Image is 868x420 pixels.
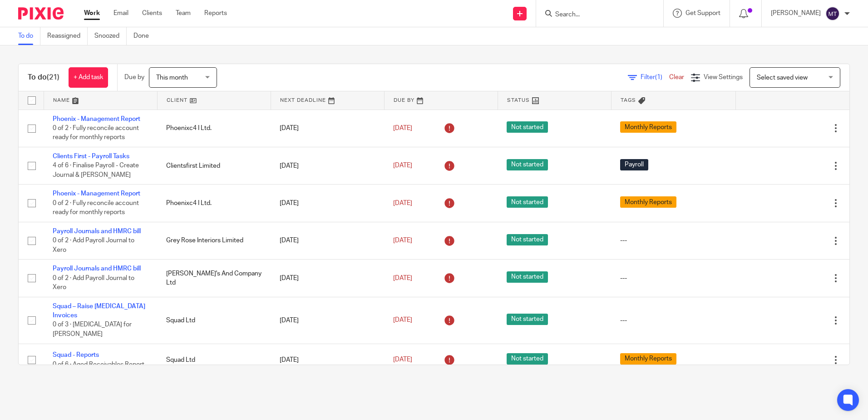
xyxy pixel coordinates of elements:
td: Squad Ltd [157,297,271,344]
td: [DATE] [271,185,384,222]
span: (21) [47,74,59,81]
span: Not started [507,314,548,325]
td: [DATE] [271,260,384,297]
div: --- [620,274,727,283]
span: Monthly Reports [620,353,676,365]
span: Monthly Reports [620,196,676,208]
span: Payroll [620,159,648,170]
td: [PERSON_NAME]'s And Company Ltd [157,260,271,297]
a: Reports [204,9,227,18]
a: + Add task [69,67,108,88]
td: Phoenixc4 I Ltd. [157,185,271,222]
span: [DATE] [393,200,412,206]
a: Snoozed [94,27,127,45]
span: Monthly Reports [620,121,676,133]
span: View Settings [704,74,743,80]
span: Not started [507,234,548,245]
span: [DATE] [393,125,412,131]
a: Phoenix - Management Report [53,190,140,197]
a: Done [133,27,156,45]
span: Not started [507,353,548,365]
span: [DATE] [393,237,412,244]
a: Clients [142,9,162,18]
td: [DATE] [271,344,384,376]
span: Filter [641,74,669,80]
div: --- [620,316,727,325]
a: Reassigned [47,27,88,45]
td: [DATE] [271,297,384,344]
td: [DATE] [271,147,384,184]
span: 0 of 2 · Add Payroll Journal to Xero [53,275,134,291]
a: Email [113,9,128,18]
span: [DATE] [393,317,412,324]
div: --- [620,236,727,245]
p: [PERSON_NAME] [771,9,821,18]
td: [DATE] [271,222,384,259]
td: Squad Ltd [157,344,271,376]
span: 4 of 6 · Finalise Payroll - Create Journal & [PERSON_NAME] [53,163,139,179]
span: Not started [507,196,548,208]
span: Not started [507,271,548,283]
span: (1) [655,74,662,80]
a: Work [84,9,100,18]
span: Not started [507,159,548,170]
span: [DATE] [393,275,412,281]
span: [DATE] [393,163,412,169]
a: To do [18,27,40,45]
a: Clear [669,74,684,80]
a: Squad – Raise [MEDICAL_DATA] Invoices [53,303,145,319]
span: This month [156,75,188,81]
p: Due by [124,73,144,82]
span: 0 of 2 · Fully reconcile account ready for monthly reports [53,125,139,141]
span: Get Support [686,10,720,16]
td: Grey Rose Interiors Limited [157,222,271,259]
span: [DATE] [393,357,412,363]
span: Select saved view [757,75,808,81]
a: Payroll Journals and HMRC bill [53,228,141,235]
td: Clientsfirst Limited [157,147,271,184]
span: 0 of 2 · Add Payroll Journal to Xero [53,237,134,253]
td: Phoenixc4 I Ltd. [157,110,271,147]
span: 0 of 2 · Fully reconcile account ready for monthly reports [53,200,139,216]
h1: To do [28,73,59,82]
img: svg%3E [825,6,840,21]
a: Payroll Journals and HMRC bill [53,265,141,272]
a: Team [176,9,191,18]
span: 0 of 3 · [MEDICAL_DATA] for [PERSON_NAME] [53,322,132,338]
img: Pixie [18,7,64,20]
span: Tags [621,98,636,103]
td: [DATE] [271,110,384,147]
a: Squad - Reports [53,352,99,358]
input: Search [554,11,636,19]
a: Phoenix - Management Report [53,116,140,122]
span: 0 of 6 · Aged Receivables Report [53,361,144,368]
a: Clients First - Payroll Tasks [53,153,129,160]
span: Not started [507,121,548,133]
